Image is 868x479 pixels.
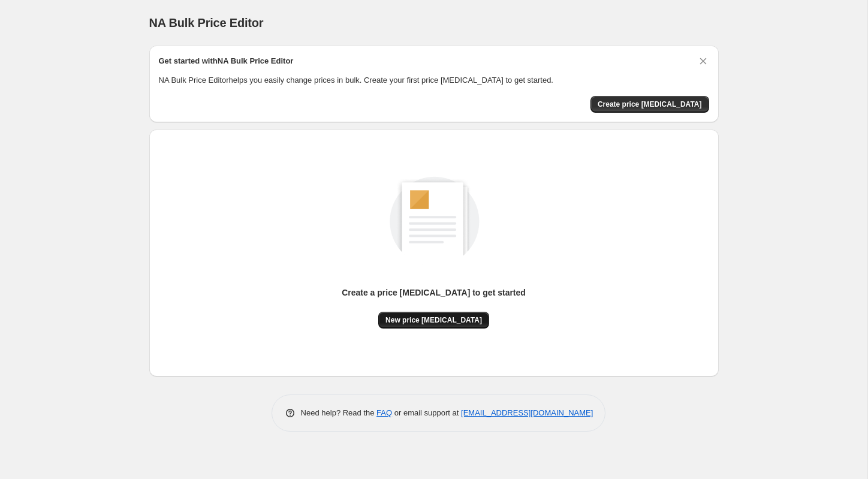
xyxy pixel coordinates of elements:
span: or email support at [392,408,461,417]
h2: Get started with NA Bulk Price Editor [159,55,294,67]
button: Dismiss card [697,55,709,67]
span: NA Bulk Price Editor [149,16,264,29]
a: [EMAIL_ADDRESS][DOMAIN_NAME] [461,408,593,417]
button: New price [MEDICAL_DATA] [378,312,489,329]
p: NA Bulk Price Editor helps you easily change prices in bulk. Create your first price [MEDICAL_DAT... [159,74,709,86]
span: Create price [MEDICAL_DATA] [598,100,702,109]
a: FAQ [376,408,392,417]
p: Create a price [MEDICAL_DATA] to get started [342,287,526,299]
span: New price [MEDICAL_DATA] [385,315,482,325]
span: Need help? Read the [301,408,377,417]
button: Create price change job [590,96,709,113]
